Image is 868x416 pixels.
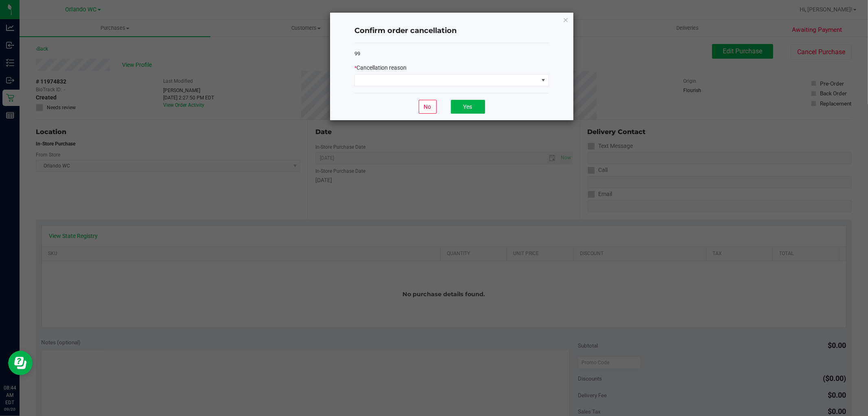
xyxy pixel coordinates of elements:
[356,64,407,71] span: Cancellation reason
[354,26,549,36] h4: Confirm order cancellation
[419,100,437,114] button: No
[451,100,485,114] button: Yes
[8,351,33,375] iframe: Resource center
[563,15,568,24] button: Close
[354,51,360,57] span: 99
